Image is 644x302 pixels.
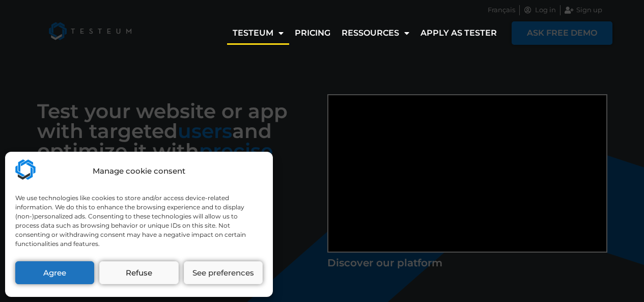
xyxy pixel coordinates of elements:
button: Refuse [99,261,178,284]
div: We use technologies like cookies to store and/or access device-related information. We do this to... [15,194,262,249]
button: See preferences [184,261,263,284]
img: Testeum.com - Application crowdtesting platform [15,159,36,180]
a: Testeum [227,21,289,45]
a: Pricing [289,21,336,45]
div: Manage cookie consent [93,166,185,177]
nav: Menu [227,21,502,45]
button: Agree [15,261,94,284]
a: Apply as tester [415,21,502,45]
a: Ressources [336,21,415,45]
